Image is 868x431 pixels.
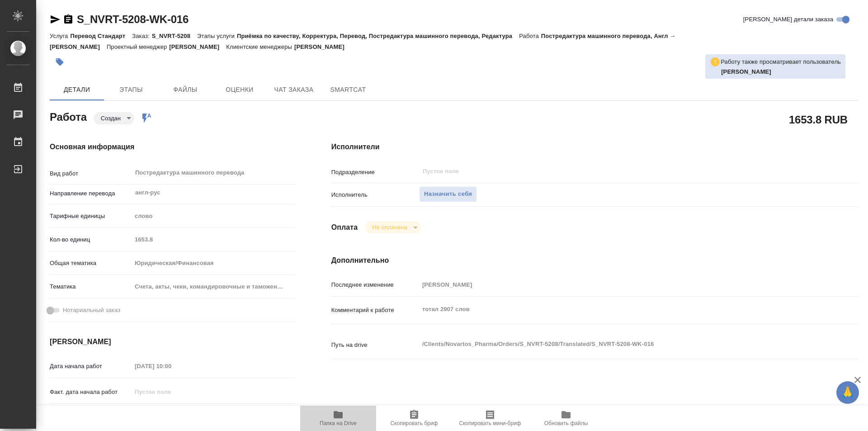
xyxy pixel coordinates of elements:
b: [PERSON_NAME] [721,68,771,75]
span: 🙏 [840,383,855,402]
button: Скопировать ссылку для ЯМессенджера [50,14,61,25]
p: Работу также просматривает пользователь [721,57,841,66]
span: Обновить файлы [544,420,588,426]
button: Скопировать ссылку [63,14,74,25]
p: Комментарий к работе [331,306,419,315]
p: Работа [519,33,541,39]
p: [PERSON_NAME] [294,43,351,50]
p: Проектный менеджер [107,43,169,50]
button: Скопировать бриф [376,406,452,431]
span: Оценки [218,84,261,95]
div: Юридическая/Финансовая [132,256,295,271]
textarea: /Clients/Novartos_Pharma/Orders/S_NVRT-5208/Translated/S_NVRT-5208-WK-016 [419,336,814,352]
input: Пустое поле [419,278,814,291]
h2: Работа [50,108,87,124]
p: Факт. дата начала работ [50,388,132,397]
h4: [PERSON_NAME] [50,336,295,347]
p: Заказ: [132,33,151,39]
button: Скопировать мини-бриф [452,406,528,431]
div: Создан [365,221,420,233]
button: Не оплачена [369,223,410,231]
p: Последнее изменение [331,280,419,289]
p: S_NVRT-5208 [152,33,197,39]
button: Добавить тэг [50,52,70,72]
p: Направление перевода [50,189,132,198]
p: Тарифные единицы [50,212,132,221]
h4: Исполнители [331,142,858,152]
span: Папка на Drive [320,420,357,426]
input: Пустое поле [132,233,295,246]
p: Исполнитель [331,190,419,199]
p: Грабко Мария [721,67,841,76]
div: Создан [94,112,134,124]
p: Подразделение [331,168,419,177]
p: Клиентские менеджеры [226,43,294,50]
span: Файлы [164,84,207,95]
input: Пустое поле [132,385,211,398]
h4: Основная информация [50,142,295,152]
p: Общая тематика [50,259,132,268]
button: Обновить файлы [528,406,604,431]
h4: Оплата [331,222,358,233]
p: Перевод Стандарт [70,33,132,39]
span: Назначить себя [424,189,472,199]
textarea: тотал 2907 слов [419,302,814,317]
span: SmartCat [326,84,370,95]
input: Пустое поле [132,360,211,373]
h4: Дополнительно [331,255,858,266]
p: Приёмка по качеству, Корректура, Перевод, Постредактура машинного перевода, Редактура [237,33,519,39]
span: Нотариальный заказ [63,306,120,315]
span: [PERSON_NAME] детали заказа [743,15,833,24]
span: Этапы [109,84,153,95]
a: S_NVRT-5208-WK-016 [77,13,189,25]
p: Вид работ [50,169,132,178]
span: Скопировать бриф [390,420,438,426]
span: Чат заказа [272,84,316,95]
p: [PERSON_NAME] [169,43,226,50]
p: Тематика [50,282,132,291]
span: Детали [55,84,99,95]
div: Счета, акты, чеки, командировочные и таможенные документы [132,279,295,294]
span: Скопировать мини-бриф [459,420,521,426]
p: Путь на drive [331,341,419,350]
p: Этапы услуги [197,33,237,39]
button: 🙏 [836,381,859,404]
input: Пустое поле [422,166,793,177]
button: Папка на Drive [300,406,376,431]
button: Создан [98,114,123,122]
p: Кол-во единиц [50,235,132,244]
div: слово [132,208,295,224]
button: Назначить себя [419,186,477,202]
p: Услуга [50,33,70,39]
h2: 1653.8 RUB [789,112,848,127]
p: Дата начала работ [50,362,132,371]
